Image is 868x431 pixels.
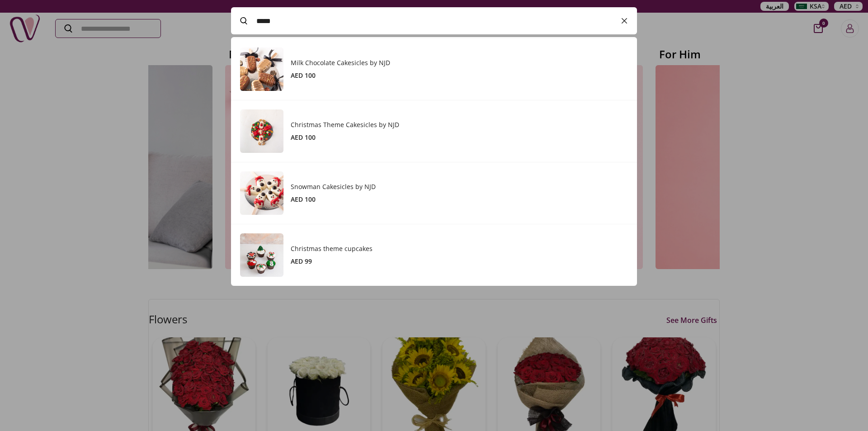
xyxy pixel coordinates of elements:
div: AED 100 [291,195,628,204]
a: Product ImageMilk Chocolate Cakesicles by NJDAED 100 [240,47,628,91]
img: Product Image [240,233,283,277]
div: AED 100 [291,71,628,80]
a: Product ImageSnowman Cakesicles by NJDAED 100 [240,171,628,215]
img: Product Image [240,171,283,215]
div: AED 99 [291,257,628,266]
div: AED 100 [291,133,628,142]
a: Product ImageChristmas Theme Cakesicles by NJDAED 100 [240,109,628,153]
a: Product ImageChristmas theme cupcakesAED 99 [240,233,628,277]
h3: Snowman Cakesicles by NJD [291,182,628,191]
h3: Milk Chocolate Cakesicles by NJD [291,58,628,67]
h3: Christmas theme cupcakes [291,244,628,253]
img: Product Image [240,109,283,153]
h3: Christmas Theme Cakesicles by NJD [291,120,628,129]
img: Product Image [240,47,283,91]
input: Search [256,8,612,33]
